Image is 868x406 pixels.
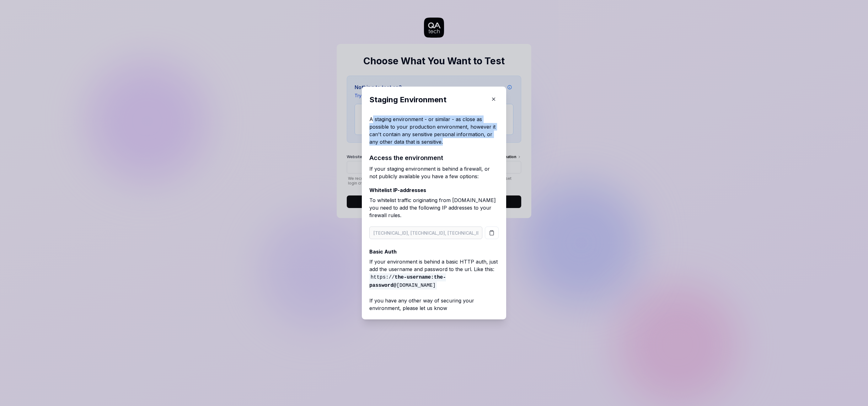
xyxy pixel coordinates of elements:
[489,94,499,104] button: Close Modal
[369,165,499,180] p: If your staging environment is behind a firewall, or not publicly available you have a few options:
[369,196,499,222] p: To whitelist traffic originating from [DOMAIN_NAME] you need to add the following IP addresses to...
[369,94,486,105] p: Staging Environment
[369,258,499,289] p: If your environment is behind a basic HTTP auth, just add the username and password to the url. L...
[369,153,499,163] h3: Access the environment
[369,273,446,290] span: https:// @[DOMAIN_NAME]
[369,275,446,288] strong: the-username:the-password
[369,186,499,194] p: Whitelist IP-addresses
[369,115,499,146] p: A staging environment - or similar - as close as possible to your production environment, however...
[485,227,499,239] button: Copy
[369,292,499,312] p: If you have any other way of securing your environment, please let us know
[369,248,499,255] p: Basic Auth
